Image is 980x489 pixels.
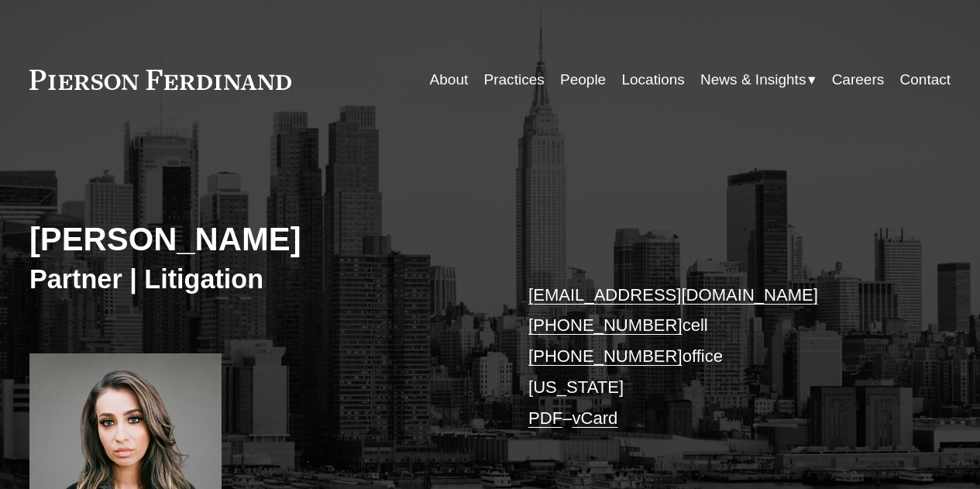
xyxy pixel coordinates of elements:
[572,408,617,428] a: vCard
[700,65,816,95] a: folder dropdown
[528,315,683,335] a: [PHONE_NUMBER]
[528,285,818,305] a: [EMAIL_ADDRESS][DOMAIN_NAME]
[528,346,683,366] a: [PHONE_NUMBER]
[560,65,606,95] a: People
[484,65,545,95] a: Practices
[900,65,951,95] a: Contact
[700,67,806,93] span: News & Insights
[29,263,490,295] h3: Partner | Litigation
[621,65,684,95] a: Locations
[528,280,912,434] p: cell office [US_STATE] –
[832,65,885,95] a: Careers
[430,65,469,95] a: About
[29,220,490,260] h2: [PERSON_NAME]
[528,408,562,428] a: PDF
